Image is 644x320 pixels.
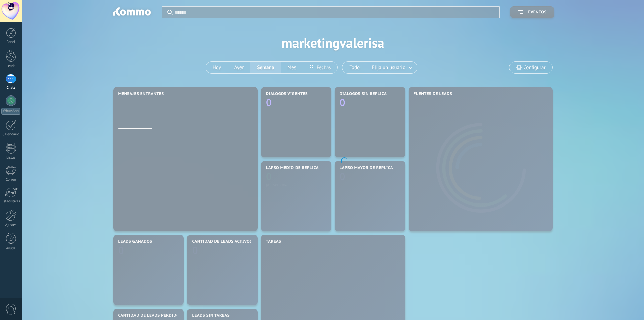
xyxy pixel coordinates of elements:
div: Correo [1,178,21,182]
div: Calendario [1,132,21,137]
div: Chats [1,86,21,90]
div: Ayuda [1,246,21,251]
div: Ajustes [1,223,21,227]
div: Listas [1,156,21,160]
div: Panel [1,40,21,44]
div: WhatsApp [1,108,20,115]
div: Leads [1,64,21,68]
div: Estadísticas [1,199,21,204]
